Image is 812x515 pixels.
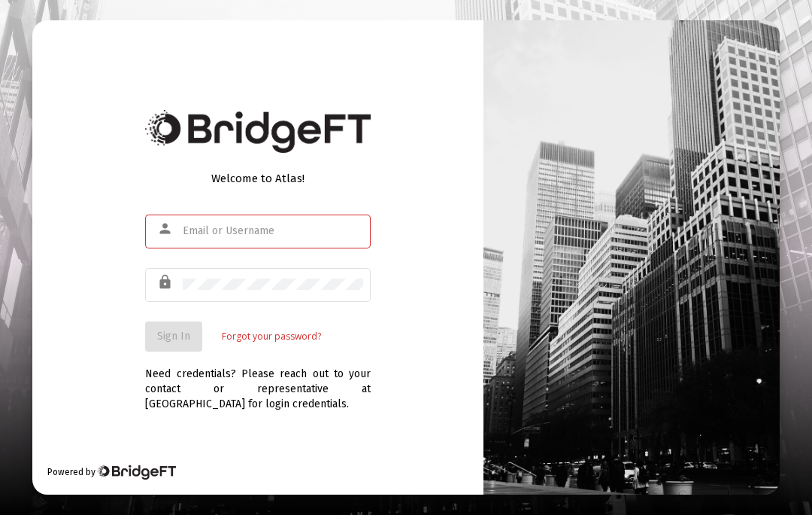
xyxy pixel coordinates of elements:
[157,330,190,343] span: Sign In
[145,352,371,412] div: Need credentials? Please reach out to your contact or representative at [GEOGRAPHIC_DATA] for log...
[183,225,363,237] input: Email or Username
[47,465,176,480] div: Powered by
[222,329,321,344] a: Forgot your password?
[157,273,175,291] mat-icon: lock
[145,110,371,153] img: Bridge Financial Technology Logo
[145,321,202,352] button: Sign In
[157,220,175,238] mat-icon: person
[145,171,371,186] div: Welcome to Atlas!
[97,465,176,480] img: Bridge Financial Technology Logo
